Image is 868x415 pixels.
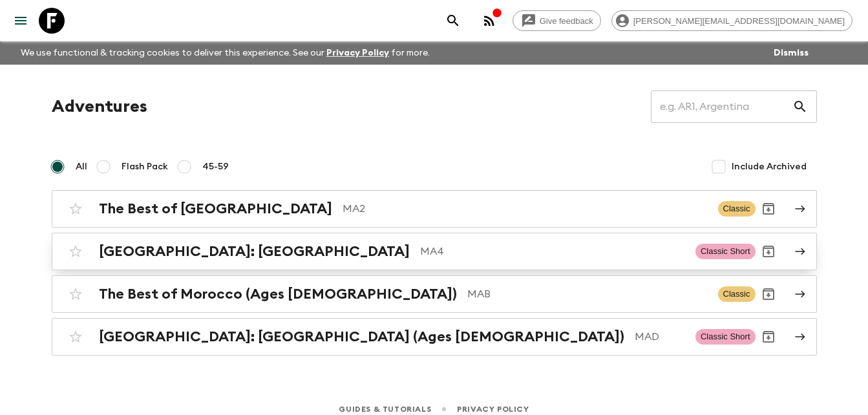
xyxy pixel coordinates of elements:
[99,286,457,303] h2: The Best of Morocco (Ages [DEMOGRAPHIC_DATA])
[343,201,708,217] p: MA2
[52,190,817,228] a: The Best of [GEOGRAPHIC_DATA]MA2ClassicArchive
[756,324,781,350] button: Archive
[626,16,852,26] span: [PERSON_NAME][EMAIL_ADDRESS][DOMAIN_NAME]
[440,8,466,34] button: search adventures
[611,10,852,31] div: [PERSON_NAME][EMAIL_ADDRESS][DOMAIN_NAME]
[16,41,435,65] p: We use functional & tracking cookies to deliver this experience. See our for more.
[635,329,685,345] p: MAD
[756,196,781,222] button: Archive
[76,160,87,173] span: All
[202,160,229,173] span: 45-59
[770,44,812,62] button: Dismiss
[695,244,756,259] span: Classic Short
[99,200,332,217] h2: The Best of [GEOGRAPHIC_DATA]
[756,239,781,264] button: Archive
[718,201,756,217] span: Classic
[467,286,708,302] p: MAB
[718,286,756,302] span: Classic
[513,10,601,31] a: Give feedback
[122,160,168,173] span: Flash Pack
[52,94,147,120] h1: Adventures
[732,160,807,173] span: Include Archived
[8,8,34,34] button: menu
[52,233,817,270] a: [GEOGRAPHIC_DATA]: [GEOGRAPHIC_DATA]MA4Classic ShortArchive
[756,281,781,307] button: Archive
[533,16,600,26] span: Give feedback
[99,243,410,260] h2: [GEOGRAPHIC_DATA]: [GEOGRAPHIC_DATA]
[52,318,817,356] a: [GEOGRAPHIC_DATA]: [GEOGRAPHIC_DATA] (Ages [DEMOGRAPHIC_DATA])MADClassic ShortArchive
[52,275,817,313] a: The Best of Morocco (Ages [DEMOGRAPHIC_DATA])MABClassicArchive
[695,329,756,345] span: Classic Short
[651,89,792,125] input: e.g. AR1, Argentina
[420,244,685,259] p: MA4
[326,48,389,58] a: Privacy Policy
[99,328,624,345] h2: [GEOGRAPHIC_DATA]: [GEOGRAPHIC_DATA] (Ages [DEMOGRAPHIC_DATA])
